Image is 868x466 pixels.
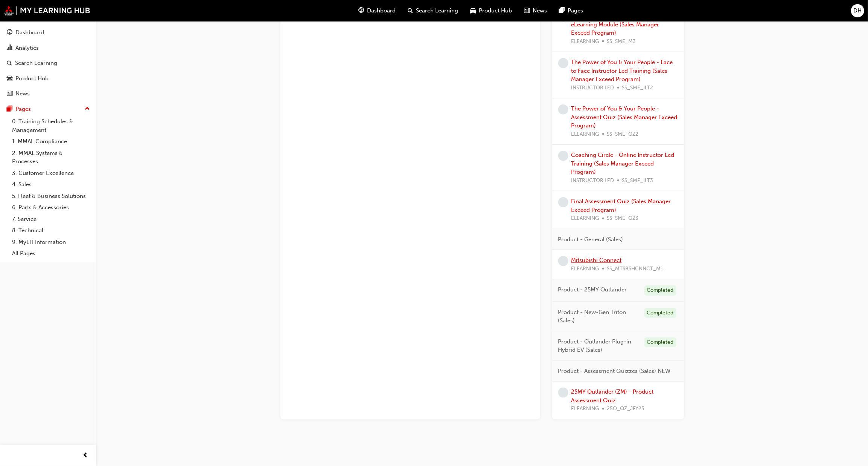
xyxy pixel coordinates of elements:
[571,388,654,404] a: 25MY Outlander (ZM) - Product Assessment Quiz
[7,90,12,97] span: news-icon
[518,3,553,18] a: news-iconNews
[3,72,93,86] a: Product Hub
[571,84,614,92] span: INSTRUCTOR LED
[408,6,413,15] span: search-icon
[851,4,864,17] button: DH
[7,60,12,67] span: search-icon
[367,6,396,15] span: Dashboard
[3,87,93,101] a: News
[558,197,568,207] span: learningRecordVerb_NONE-icon
[571,59,673,83] a: The Power of You & Your People - Face to Face Instructor Led Training (Sales Manager Exceed Program)
[622,84,653,92] span: SS_SME_ILT2
[7,45,12,52] span: chart-icon
[644,337,676,348] div: Completed
[571,257,622,264] a: Mitsubishi Connect
[3,102,93,116] button: Pages
[644,308,676,318] div: Completed
[352,3,402,18] a: guage-iconDashboard
[15,28,44,37] div: Dashboard
[3,24,93,102] button: DashboardAnalyticsSearch LearningProduct HubNews
[9,116,93,136] a: 0. Training Schedules & Management
[533,6,547,15] span: News
[4,6,90,15] img: mmal
[9,136,93,147] a: 1. MMAL Compliance
[571,265,599,273] span: ELEARNING
[553,3,589,18] a: pages-iconPages
[607,405,645,413] span: 25O_QZ_JFY25
[607,214,639,223] span: SS_SME_QZ3
[9,202,93,213] a: 6. Parts & Accessories
[9,213,93,225] a: 7. Service
[9,167,93,179] a: 3. Customer Excellence
[571,198,671,213] a: Final Assessment Quiz (Sales Manager Exceed Program)
[558,58,568,68] span: learningRecordVerb_NONE-icon
[358,6,364,15] span: guage-icon
[558,367,671,376] span: Product - Assessment Quizzes (Sales) NEW
[568,6,583,15] span: Pages
[9,147,93,167] a: 2. MMAL Systems & Processes
[559,6,565,15] span: pages-icon
[416,6,458,15] span: Search Learning
[3,26,93,40] a: Dashboard
[571,130,599,139] span: ELEARNING
[571,176,614,185] span: INSTRUCTOR LED
[9,190,93,202] a: 5. Fleet & Business Solutions
[622,176,653,185] span: SS_SME_ILT3
[571,214,599,223] span: ELEARNING
[558,285,627,294] span: Product - 25MY Outlander
[3,56,93,70] a: Search Learning
[558,104,568,115] span: learningRecordVerb_NONE-icon
[7,75,12,82] span: car-icon
[571,105,678,129] a: The Power of You & Your People - Assessment Quiz (Sales Manager Exceed Program)
[607,37,636,46] span: SS_SME_M3
[558,151,568,161] span: learningRecordVerb_NONE-icon
[558,256,568,266] span: learningRecordVerb_NONE-icon
[607,265,664,273] span: SS_MTSBSHCNNCT_M1
[571,152,675,175] a: Coaching Circle - Online Instructor Led Training (Sales Manager Exceed Program)
[464,3,518,18] a: car-iconProduct Hub
[558,308,638,325] span: Product - New-Gen Triton (Sales)
[402,3,464,18] a: search-iconSearch Learning
[854,6,862,15] span: DH
[9,236,93,248] a: 9. MyLH Information
[7,29,12,36] span: guage-icon
[9,248,93,259] a: All Pages
[644,285,676,296] div: Completed
[7,106,12,113] span: pages-icon
[9,225,93,236] a: 8. Technical
[571,37,599,46] span: ELEARNING
[524,6,530,15] span: news-icon
[15,74,49,83] div: Product Hub
[15,89,30,98] div: News
[607,130,639,139] span: SS_SME_QZ2
[571,12,675,36] a: Introduction to Strategic Management - eLearning Module (Sales Manager Exceed Program)
[470,6,476,15] span: car-icon
[558,388,568,398] span: learningRecordVerb_NONE-icon
[571,405,599,413] span: ELEARNING
[15,59,57,67] div: Search Learning
[3,41,93,55] a: Analytics
[85,104,90,114] span: up-icon
[9,179,93,190] a: 4. Sales
[15,44,39,52] div: Analytics
[15,105,31,113] div: Pages
[558,337,638,354] span: Product - Outlander Plug-in Hybrid EV (Sales)
[558,235,623,244] span: Product - General (Sales)
[83,451,88,460] span: prev-icon
[479,6,512,15] span: Product Hub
